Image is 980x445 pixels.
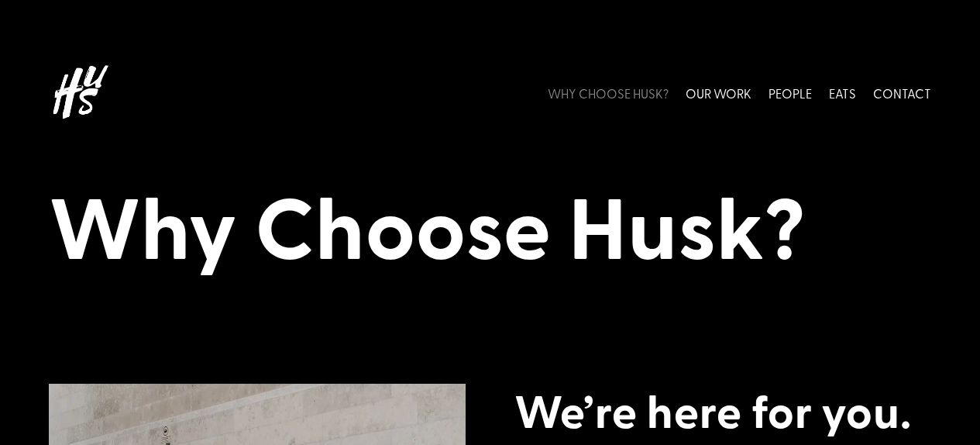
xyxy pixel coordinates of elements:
a: CONTACT [873,59,931,128]
h1: Why Choose Husk? [49,174,931,285]
a: EATS [829,59,856,128]
a: PEOPLE [769,59,812,128]
img: Husk logo [49,59,134,128]
a: OUR WORK [686,59,751,128]
a: WHY CHOOSE HUSK? [548,59,669,128]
